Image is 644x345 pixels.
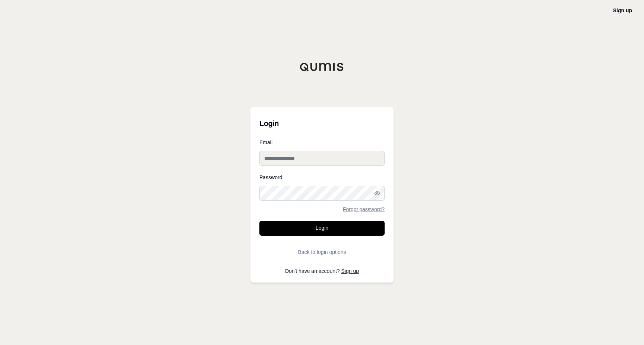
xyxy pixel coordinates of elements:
[259,175,385,180] label: Password
[259,268,385,274] p: Don't have an account?
[259,245,385,259] button: Back to login options
[343,207,385,212] a: Forgot password?
[341,268,359,274] a: Sign up
[613,7,632,13] a: Sign up
[259,116,385,131] h3: Login
[259,221,385,236] button: Login
[300,62,344,71] img: Qumis
[259,140,385,145] label: Email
